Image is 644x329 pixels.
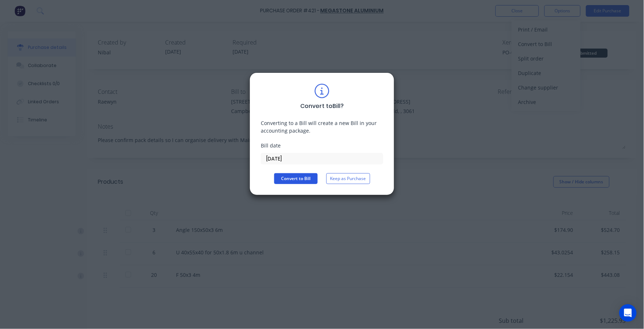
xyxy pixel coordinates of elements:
[300,102,344,111] div: Convert to Bill ?
[261,119,383,134] div: Converting to a Bill will create a new Bill in your accounting package.
[274,173,318,184] button: Convert to Bill
[619,304,637,322] div: Open Intercom Messenger
[326,173,370,184] button: Keep as Purchase
[261,142,383,149] div: Bill date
